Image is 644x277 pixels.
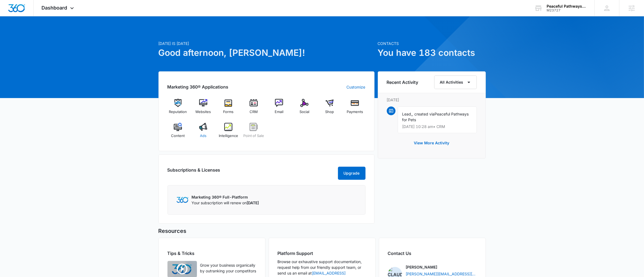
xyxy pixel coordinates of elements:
[218,99,239,118] a: Forms
[347,109,363,115] span: Payments
[195,109,211,115] span: Websites
[42,5,67,11] span: Dashboard
[387,97,477,103] p: [DATE]
[243,99,264,118] a: CRM
[547,4,586,8] div: account name
[434,75,477,89] button: All Activities
[402,125,472,129] p: [DATE] 10:28 am • CRM
[218,123,239,142] a: Intelligence
[269,99,290,118] a: Email
[275,109,283,115] span: Email
[250,109,258,115] span: CRM
[223,109,233,115] span: Forms
[243,123,264,142] a: Point of Sale
[200,133,206,139] span: Ads
[167,167,220,178] h2: Subscriptions & Licenses
[294,99,315,118] a: Social
[193,123,214,142] a: Ads
[412,112,435,116] span: , created via
[409,136,455,150] button: View More Activity
[167,123,188,142] a: Content
[193,99,214,118] a: Websites
[387,79,418,86] h6: Recent Activity
[243,133,264,139] span: Point of Sale
[402,112,469,122] span: Peaceful Pathways for Pets
[176,197,188,203] img: Marketing 360 Logo
[406,271,477,277] a: [PERSON_NAME][EMAIL_ADDRESS][PERSON_NAME][DOMAIN_NAME]
[169,109,187,115] span: Reputation
[167,99,188,118] a: Reputation
[158,227,486,235] h5: Resources
[325,109,334,115] span: Shop
[319,99,340,118] a: Shop
[338,167,366,180] button: Upgrade
[278,250,367,257] h2: Platform Support
[171,133,185,139] span: Content
[158,41,375,46] p: [DATE] is [DATE]
[167,250,256,257] h2: Tips & Tricks
[547,8,586,12] div: account id
[247,200,259,205] span: [DATE]
[219,133,238,139] span: Intelligence
[200,262,256,274] p: Grow your business organically by outranking your competitors
[347,84,366,90] a: Customize
[402,112,412,116] span: Lead,
[299,109,309,115] span: Social
[167,84,229,90] h2: Marketing 360® Applications
[345,99,366,118] a: Payments
[388,250,477,257] h2: Contact Us
[378,46,486,59] h1: You have 183 contacts
[406,264,438,270] p: [PERSON_NAME]
[158,46,375,59] h1: Good afternoon, [PERSON_NAME]!
[192,194,259,200] p: Marketing 360® Full-Platform
[378,41,486,46] p: Contacts
[192,200,259,206] p: Your subscription will renew on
